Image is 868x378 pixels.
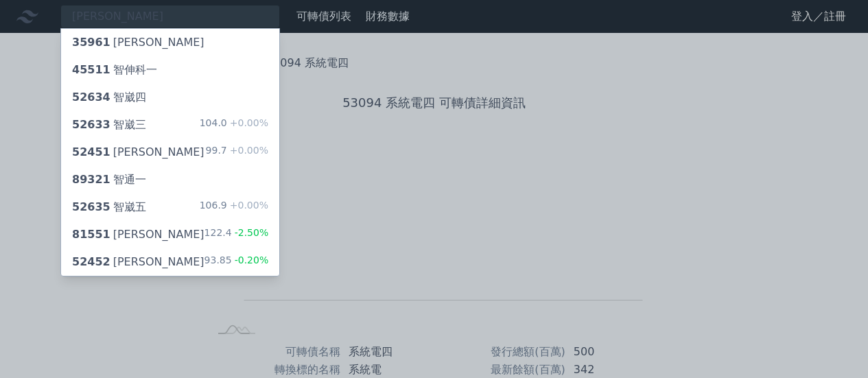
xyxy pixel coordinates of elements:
span: 45511 [72,63,110,76]
a: 52452[PERSON_NAME] 93.85-0.20% [61,248,279,276]
span: +0.00% [227,200,268,211]
div: 智通一 [72,172,146,188]
span: 52452 [72,255,110,268]
a: 52634智崴四 [61,84,279,111]
span: -0.20% [232,255,269,265]
a: 45511智伸科一 [61,56,279,84]
span: -2.50% [232,227,269,238]
a: 52633智崴三 104.0+0.00% [61,111,279,139]
span: 52451 [72,145,110,158]
span: 52635 [72,200,110,213]
div: [PERSON_NAME] [72,254,204,270]
div: 104.0 [200,117,268,133]
span: +0.00% [227,145,268,156]
span: 89321 [72,173,110,186]
div: 106.9 [200,199,268,215]
div: 智崴三 [72,117,146,133]
span: 81551 [72,228,110,241]
a: 52635智崴五 106.9+0.00% [61,193,279,221]
div: 智崴四 [72,89,146,106]
div: 99.7 [206,144,268,161]
div: [PERSON_NAME] [72,144,204,161]
span: 35961 [72,36,110,49]
div: [PERSON_NAME] [72,34,204,51]
div: 智伸科一 [72,62,157,78]
a: 35961[PERSON_NAME] [61,29,279,56]
div: 智崴五 [72,199,146,215]
div: 122.4 [204,226,269,243]
a: 89321智通一 [61,166,279,193]
span: 52633 [72,118,110,131]
a: 81551[PERSON_NAME] 122.4-2.50% [61,221,279,248]
span: 52634 [72,91,110,104]
span: +0.00% [227,117,268,128]
div: 93.85 [204,254,269,270]
a: 52451[PERSON_NAME] 99.7+0.00% [61,139,279,166]
div: [PERSON_NAME] [72,226,204,243]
